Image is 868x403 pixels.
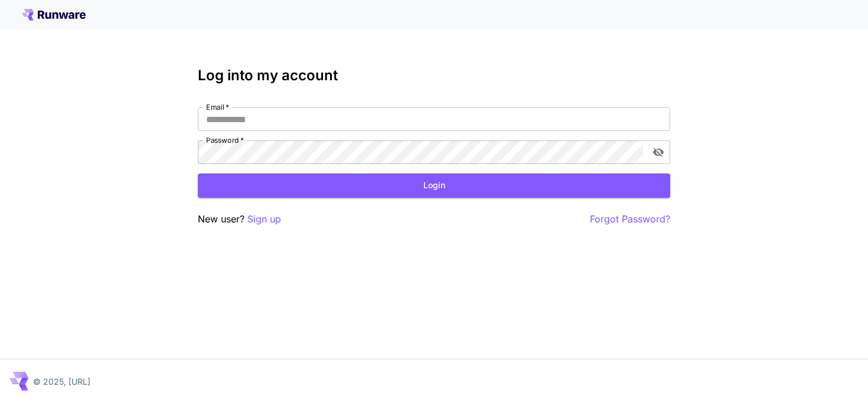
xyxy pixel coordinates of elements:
button: Forgot Password? [590,212,670,227]
button: Login [198,173,670,198]
h3: Log into my account [198,67,670,84]
button: toggle password visibility [648,142,669,163]
p: © 2025, [URL] [33,375,90,388]
p: New user? [198,212,281,227]
label: Email [206,102,229,112]
label: Password [206,135,244,145]
button: Sign up [247,212,281,227]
